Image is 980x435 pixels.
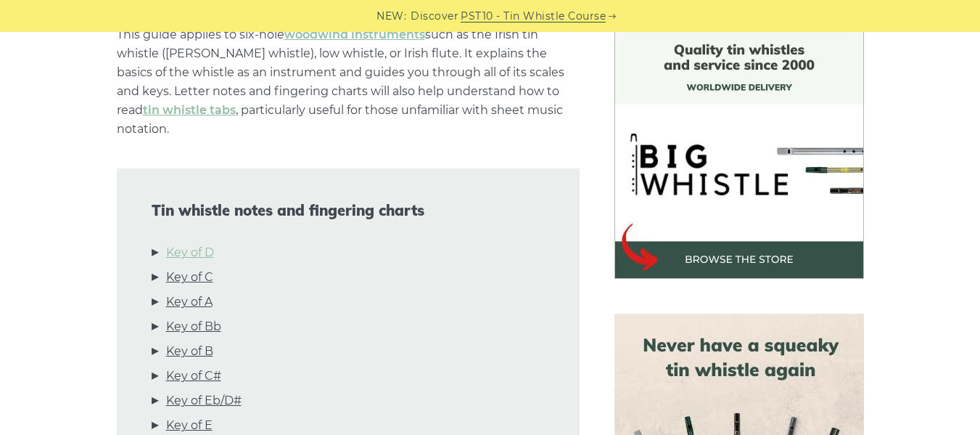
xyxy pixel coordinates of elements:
[166,293,213,312] a: Key of A
[166,391,242,410] a: Key of Eb/D#
[166,416,213,435] a: Key of E
[166,317,221,336] a: Key of Bb
[117,25,580,139] p: This guide applies to six-hole such as the Irish tin whistle ([PERSON_NAME] whistle), low whistle...
[166,268,213,287] a: Key of C
[166,367,221,386] a: Key of C#
[461,8,606,25] a: PST10 - Tin Whistle Course
[143,103,236,117] a: tin whistle tabs
[152,202,545,219] span: Tin whistle notes and fingering charts
[376,8,406,25] span: NEW:
[284,28,425,41] a: woodwind instruments
[166,342,213,361] a: Key of B
[614,29,864,279] img: BigWhistle Tin Whistle Store
[166,243,214,262] a: Key of D
[411,8,458,25] span: Discover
